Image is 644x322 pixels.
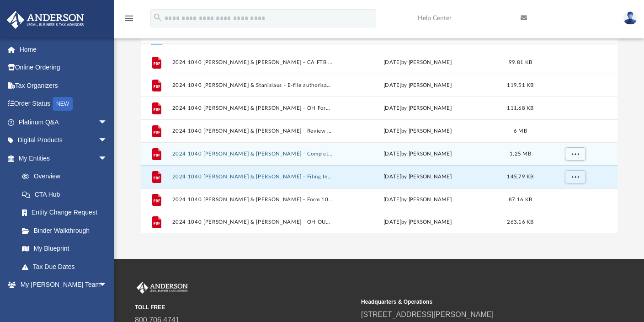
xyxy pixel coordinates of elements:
a: Tax Due Dates [13,258,121,276]
button: 2024 1040 [PERSON_NAME] & [PERSON_NAME] - Form 1040-V, Form 1040 Payment Voucher.pdf [172,197,333,203]
div: [DATE] by [PERSON_NAME] [337,150,498,158]
a: Order StatusNEW [6,95,121,113]
a: Entity Change Request [13,204,121,222]
div: [DATE] by [PERSON_NAME] [337,59,498,67]
button: More options [565,170,586,184]
span: arrow_drop_down [98,276,117,295]
a: Overview [13,167,121,186]
div: NEW [53,97,73,111]
span: 1.25 MB [510,151,531,156]
a: menu [123,17,134,24]
button: 2024 1040 [PERSON_NAME] & [PERSON_NAME] - Review Copy.pdf [172,128,333,134]
span: arrow_drop_down [98,113,117,132]
img: Anderson Advisors Platinum Portal [135,282,190,294]
button: 2024 1040 [PERSON_NAME] & [PERSON_NAME] - OH OUPC payment voucher.pdf [172,219,333,225]
button: 2024 1040 [PERSON_NAME] & Stanislaus - E-file authorisation - please sign.pdf [172,82,333,88]
span: arrow_drop_down [98,149,117,168]
span: 263.16 KB [507,220,533,225]
a: CTA Hub [13,185,121,204]
a: Platinum Q&Aarrow_drop_down [6,113,121,131]
a: Digital Productsarrow_drop_down [6,131,121,150]
div: grid [141,44,617,234]
a: Online Ordering [6,59,121,77]
a: My Blueprint [13,240,117,258]
img: Anderson Advisors Platinum Portal [4,11,87,29]
a: My Entitiesarrow_drop_down [6,149,121,167]
small: Headquarters & Operations [361,298,581,306]
span: 87.16 KB [509,197,532,202]
button: 2024 1040 [PERSON_NAME] & [PERSON_NAME] - CA FTB 3582 payment voucher.pdf [172,59,333,65]
span: 145.79 KB [507,174,533,179]
span: arrow_drop_down [98,131,117,150]
a: [STREET_ADDRESS][PERSON_NAME] [361,311,494,318]
a: My [PERSON_NAME] Teamarrow_drop_down [6,276,117,294]
button: 2024 1040 [PERSON_NAME] & [PERSON_NAME] - Completed Copy.pdf [172,151,333,157]
span: 111.68 KB [507,106,533,111]
span: 119.51 KB [507,83,533,88]
a: Binder Walkthrough [13,221,121,240]
div: [DATE] by [PERSON_NAME] [337,218,498,226]
small: TOLL FREE [135,303,355,311]
a: Home [6,40,121,59]
a: Tax Organizers [6,76,121,95]
span: 6 MB [514,129,527,134]
img: User Pic [623,11,637,25]
div: [DATE] by [PERSON_NAME] [337,173,498,181]
button: 2024 1040 [PERSON_NAME] & [PERSON_NAME] - OH Form IT 40P, Payment Voucher.pdf [172,105,333,111]
div: [DATE] by [PERSON_NAME] [337,127,498,135]
div: [DATE] by [PERSON_NAME] [337,81,498,90]
div: [DATE] by [PERSON_NAME] [337,196,498,204]
button: More options [565,147,586,161]
i: search [153,12,163,22]
i: menu [123,13,134,24]
button: 2024 1040 [PERSON_NAME] & [PERSON_NAME] - Filing Instructions.pdf [172,174,333,180]
span: 99.81 KB [509,60,532,65]
div: [DATE] by [PERSON_NAME] [337,104,498,113]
